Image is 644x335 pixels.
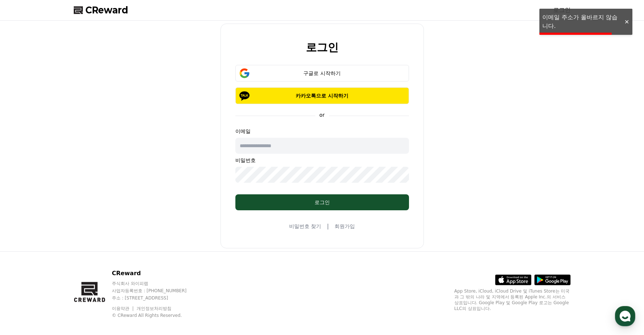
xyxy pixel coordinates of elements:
[48,230,94,248] a: 대화
[112,281,201,286] p: 주식회사 와이피랩
[137,306,171,311] a: 개인정보처리방침
[235,87,409,104] button: 카카오톡으로 시작하기
[454,288,571,311] p: App Store, iCloud, iCloud Drive 및 iTunes Store는 미국과 그 밖의 나라 및 지역에서 등록된 Apple Inc.의 서비스 상표입니다. Goo...
[306,41,339,53] h2: 로그인
[112,295,201,301] p: 주소 : [STREET_ADDRESS]
[235,65,409,82] button: 구글로 시작하기
[315,111,329,119] p: or
[553,6,571,15] a: 로그인
[235,157,409,164] p: 비밀번호
[2,230,48,248] a: 홈
[250,199,394,206] div: 로그인
[66,241,75,247] span: 대화
[335,223,355,230] a: 회원가입
[112,288,201,294] p: 사업자등록번호 : [PHONE_NUMBER]
[235,194,409,210] button: 로그인
[112,313,201,318] p: © CReward All Rights Reserved.
[112,306,135,311] a: 이용약관
[74,4,128,16] a: CReward
[23,241,27,247] span: 홈
[327,222,329,231] span: |
[235,128,409,135] p: 이메일
[112,269,201,278] p: CReward
[246,70,398,77] div: 구글로 시작하기
[246,92,398,99] p: 카카오톡으로 시작하기
[289,223,321,230] a: 비밀번호 찾기
[94,230,139,248] a: 설정
[112,241,121,247] span: 설정
[85,4,128,16] span: CReward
